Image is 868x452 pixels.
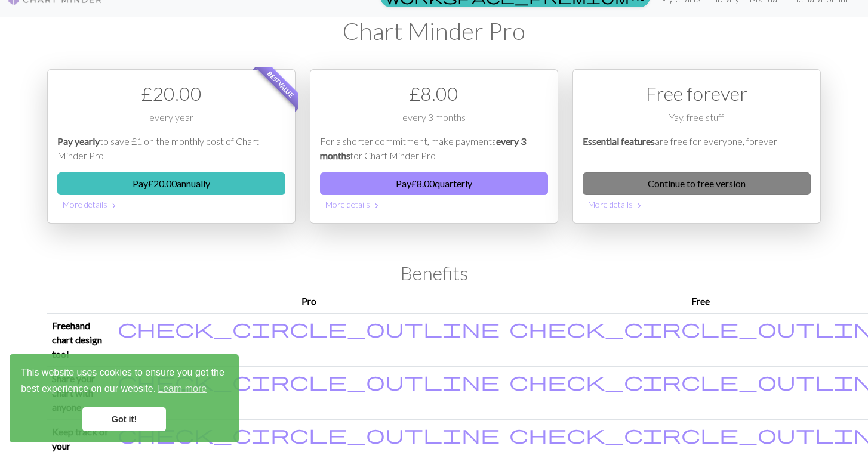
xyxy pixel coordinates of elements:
div: every year [57,110,285,134]
div: Free option [572,69,821,224]
button: More details [57,195,285,213]
th: Pro [113,289,504,314]
button: More details [320,195,548,213]
div: Free forever [583,79,811,108]
div: £ 8.00 [320,79,548,108]
h2: Benefits [47,262,821,284]
span: check_circle_outline [118,370,500,392]
span: chevron_right [372,200,381,212]
a: dismiss cookie message [82,407,166,431]
i: Included [118,425,500,444]
div: every 3 months [320,110,548,134]
div: Payment option 1 [47,69,296,224]
a: Continue to free version [583,172,811,195]
i: Included [118,318,500,338]
div: Payment option 2 [310,69,558,224]
p: For a shorter commitment, make payments for Chart Minder Pro [320,134,548,163]
span: check_circle_outline [118,317,500,339]
p: are free for everyone, forever [583,134,811,163]
em: Pay yearly [57,135,100,147]
h1: Chart Minder Pro [47,17,821,45]
p: Freehand chart design tool [52,318,108,361]
span: chevron_right [109,200,119,212]
span: check_circle_outline [118,423,500,445]
div: Yay, free stuff [583,110,811,134]
p: to save £1 on the monthly cost of Chart Minder Pro [57,134,285,163]
div: cookieconsent [10,354,239,442]
button: More details [583,195,811,213]
i: Included [118,371,500,391]
div: £ 20.00 [57,79,285,108]
span: Best value [256,59,306,110]
em: Essential features [583,135,655,147]
button: Pay£8.00quarterly [320,172,548,195]
span: This website uses cookies to ensure you get the best experience on our website. [21,366,227,398]
button: Pay£20.00annually [57,172,285,195]
a: learn more about cookies [156,380,208,398]
span: chevron_right [635,200,644,212]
